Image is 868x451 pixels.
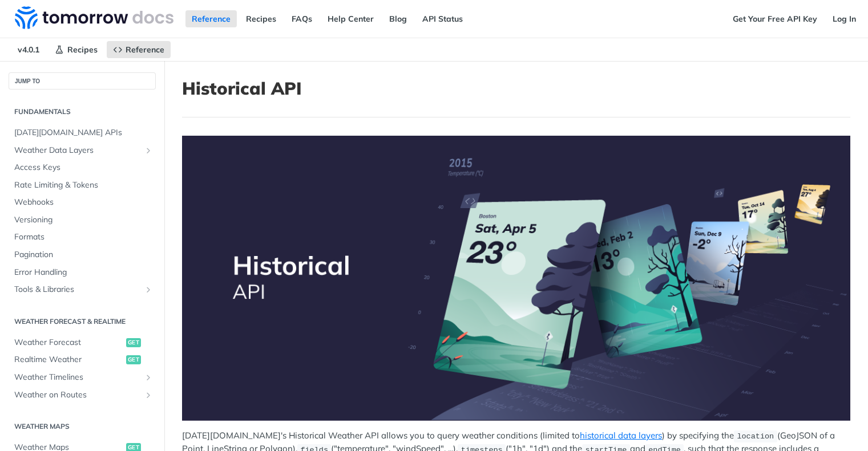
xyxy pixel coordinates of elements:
a: Realtime Weatherget [9,351,156,368]
a: Reference [107,41,171,58]
span: get [126,338,141,347]
span: Recipes [67,44,98,55]
a: Formats [9,229,156,246]
a: Weather Forecastget [9,334,156,351]
span: Webhooks [14,197,153,208]
a: API Status [416,10,469,27]
span: Weather on Routes [14,389,141,401]
a: historical data layers [580,430,662,441]
a: [DATE][DOMAIN_NAME] APIs [9,124,156,141]
span: Expand image [182,136,850,421]
span: [DATE][DOMAIN_NAME] APIs [14,127,153,139]
h2: Weather Forecast & realtime [9,316,156,327]
span: Realtime Weather [14,354,123,365]
span: Rate Limiting & Tokens [14,180,153,191]
a: Webhooks [9,194,156,211]
span: Weather Data Layers [14,145,141,156]
a: FAQs [285,10,318,27]
button: Show subpages for Weather Timelines [144,373,153,382]
a: Tools & LibrariesShow subpages for Tools & Libraries [9,281,156,298]
span: v4.0.1 [11,41,46,58]
a: Help Center [321,10,380,27]
a: Weather on RoutesShow subpages for Weather on Routes [9,387,156,404]
a: Weather TimelinesShow subpages for Weather Timelines [9,369,156,386]
button: Show subpages for Weather on Routes [144,391,153,400]
a: Get Your Free API Key [726,10,823,27]
a: Rate Limiting & Tokens [9,177,156,194]
a: Log In [826,10,862,27]
h2: Fundamentals [9,107,156,117]
h2: Weather Maps [9,421,156,432]
span: Tools & Libraries [14,284,141,295]
button: JUMP TO [9,72,156,90]
a: Weather Data LayersShow subpages for Weather Data Layers [9,142,156,159]
span: Formats [14,231,153,243]
span: Access Keys [14,162,153,173]
a: Pagination [9,246,156,263]
a: Error Handling [9,264,156,281]
a: Reference [185,10,237,27]
span: Weather Timelines [14,372,141,383]
span: Versioning [14,214,153,226]
span: Error Handling [14,267,153,278]
img: Tomorrow.io Weather API Docs [15,6,173,29]
span: Reference [126,44,164,55]
a: Access Keys [9,159,156,176]
span: get [126,355,141,364]
img: Historical-API.png [182,136,850,421]
button: Show subpages for Tools & Libraries [144,285,153,294]
span: Weather Forecast [14,337,123,348]
a: Recipes [49,41,104,58]
a: Blog [383,10,413,27]
h1: Historical API [182,78,850,99]
a: Recipes [240,10,282,27]
span: Pagination [14,249,153,261]
a: Versioning [9,212,156,229]
button: Show subpages for Weather Data Layers [144,146,153,155]
code: location [734,430,777,442]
